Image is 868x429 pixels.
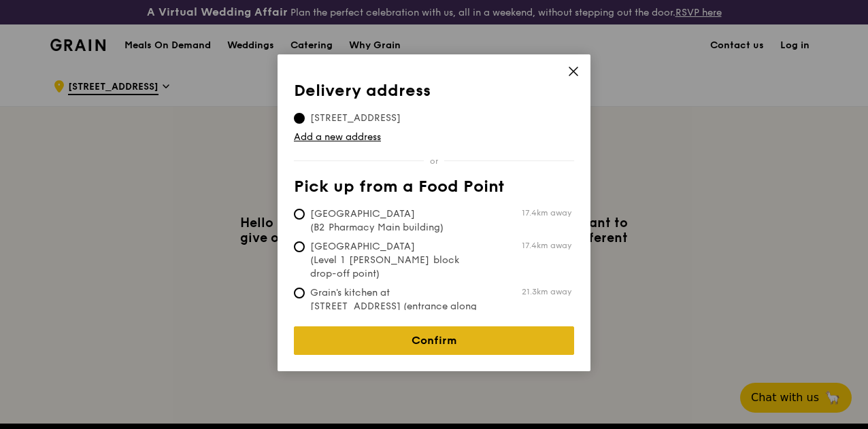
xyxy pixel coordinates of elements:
span: [GEOGRAPHIC_DATA] (B2 Pharmacy Main building) [294,207,497,235]
span: 17.4km away [522,240,571,251]
a: Confirm [294,326,574,355]
th: Pick up from a Food Point [294,177,574,202]
a: Add a new address [294,131,574,144]
input: [GEOGRAPHIC_DATA] (B2 Pharmacy Main building)17.4km away [294,209,305,220]
span: 17.4km away [522,207,571,218]
th: Delivery address [294,82,574,106]
input: Grain's kitchen at [STREET_ADDRESS] (entrance along [PERSON_NAME][GEOGRAPHIC_DATA])21.3km away [294,288,305,298]
span: 21.3km away [522,286,571,297]
span: Grain's kitchen at [STREET_ADDRESS] (entrance along [PERSON_NAME][GEOGRAPHIC_DATA]) [294,286,497,341]
input: [GEOGRAPHIC_DATA] (Level 1 [PERSON_NAME] block drop-off point)17.4km away [294,241,305,252]
input: [STREET_ADDRESS] [294,113,305,124]
span: [GEOGRAPHIC_DATA] (Level 1 [PERSON_NAME] block drop-off point) [294,240,497,281]
span: [STREET_ADDRESS] [294,111,417,125]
